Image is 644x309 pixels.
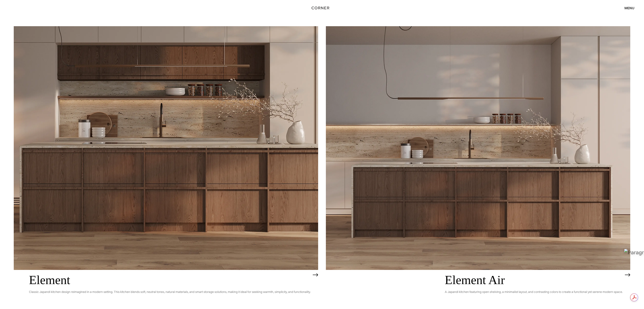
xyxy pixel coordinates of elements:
[29,273,311,287] h2: Element
[29,287,311,297] p: Classic Japandi kitchen design reimagined in a modern setting. This kitchen blends soft, neutral ...
[445,273,623,287] h2: Element Air
[620,4,634,12] div: menu
[445,287,623,297] p: A Japandi kitchen featuring open shelving, a minimalist layout, and contrasting colors to create ...
[299,5,345,11] a: home
[624,6,634,10] div: menu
